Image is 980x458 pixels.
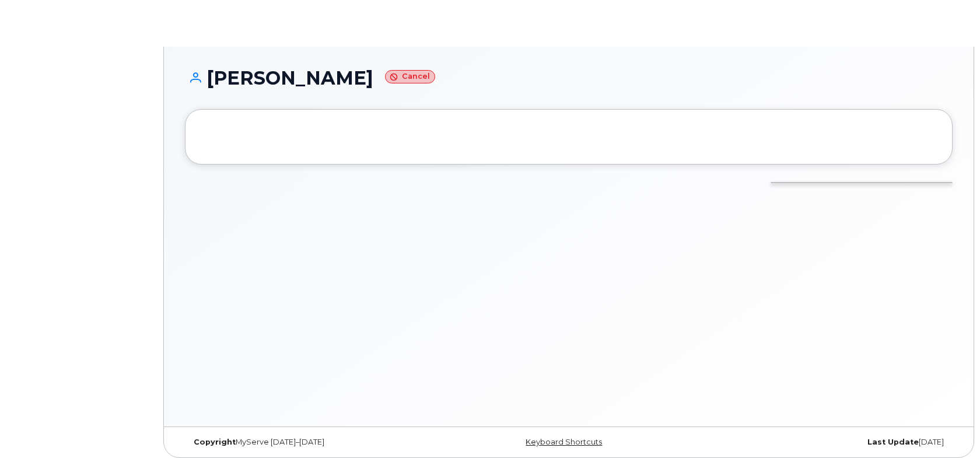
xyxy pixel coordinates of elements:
strong: Copyright [194,438,236,446]
div: MyServe [DATE]–[DATE] [185,438,441,447]
small: Cancel [385,70,435,83]
strong: Last Update [867,438,919,446]
div: [DATE] [696,438,953,447]
h1: [PERSON_NAME] [185,68,953,88]
a: Keyboard Shortcuts [526,438,602,446]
